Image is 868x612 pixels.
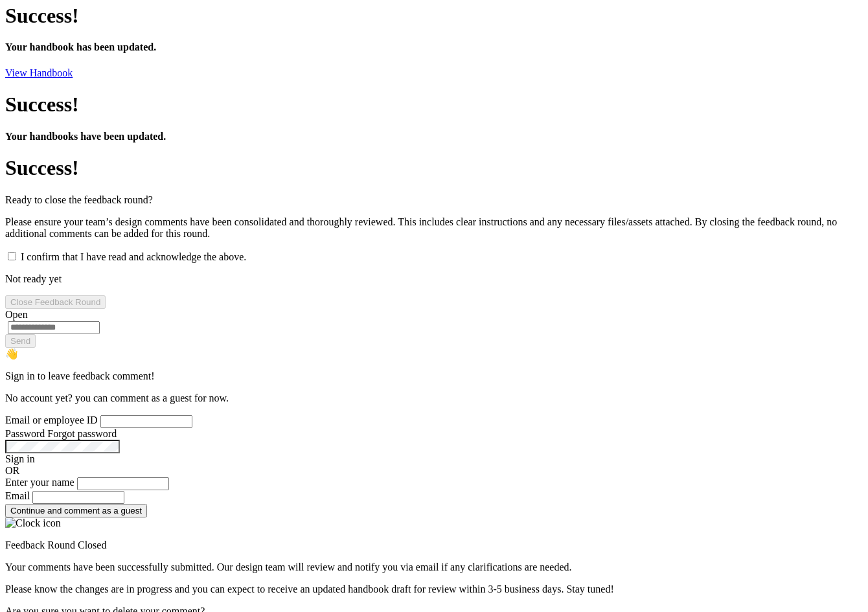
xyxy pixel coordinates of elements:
label: Email [5,490,30,501]
label: Enter your name [5,477,74,488]
div: Sign in [5,453,863,465]
h4: Your handbooks have been updated. [5,131,863,142]
label: Password [5,428,45,439]
h4: Your handbook has been updated. [5,41,863,53]
p: Sign in to leave feedback comment! [5,370,863,382]
img: Clock icon [5,517,61,529]
button: Close Feedback Round [5,295,106,309]
button: Send [5,334,36,348]
h1: Success! [5,156,863,180]
span: Forgot password [47,428,117,439]
h1: Success! [5,4,863,28]
p: Your comments have been successfully submitted. Our design team will review and notify you via em... [5,561,863,573]
p: Feedback Round Closed [5,539,863,551]
h1: Success! [5,93,863,117]
p: Ready to close the feedback round? [5,194,863,206]
p: Please know the changes are in progress and you can expect to receive an updated handbook draft f... [5,584,863,595]
p: Not ready yet [5,273,863,285]
a: View Handbook [5,67,73,78]
div: Open [5,309,863,321]
span: OR [5,465,19,476]
button: Continue and comment as a guest [5,504,147,517]
p: No account yet? you can comment as a guest for now. [5,392,863,404]
div: 👋 [5,348,863,360]
label: Email or employee ID [5,414,98,425]
label: I confirm that I have read and acknowledge the above. [21,251,246,262]
p: Please ensure your team’s design comments have been consolidated and thoroughly reviewed. This in... [5,216,863,240]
